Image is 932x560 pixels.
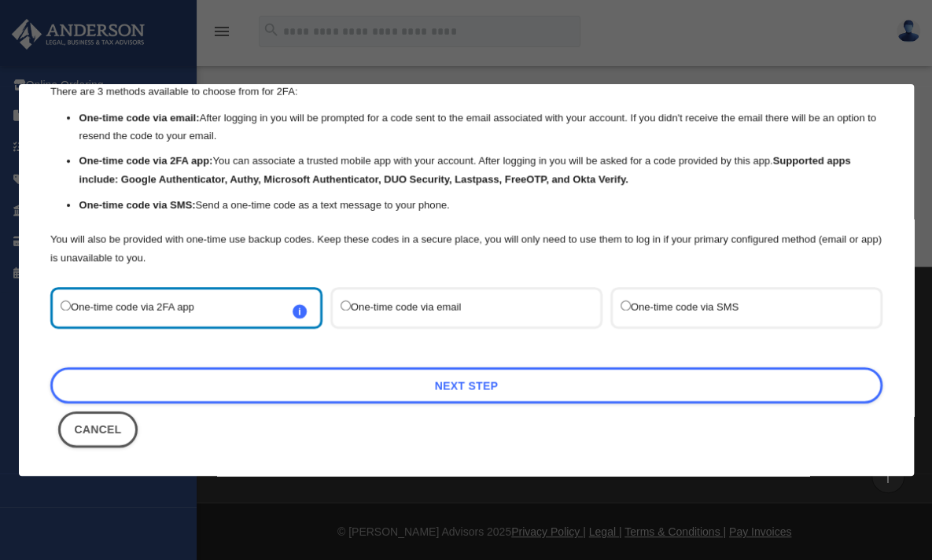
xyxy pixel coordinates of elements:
[293,304,307,319] span: i
[79,112,199,123] strong: One-time code via email:
[50,53,882,267] div: There are 3 methods available to choose from for 2FA:
[58,411,138,448] button: Close this dialog window
[79,199,195,211] strong: One-time code via SMS:
[620,297,856,319] label: One-time code via SMS
[79,197,882,215] li: Send a one-time code as a text message to your phone.
[79,155,212,167] strong: One-time code via 2FA app:
[341,300,351,311] input: One-time code via email
[79,109,882,146] li: After logging in you will be prompted for a code sent to the email associated with your account. ...
[50,367,882,403] a: Next Step
[61,300,71,311] input: One-time code via 2FA appi
[79,153,882,189] li: You can associate a trusted mobile app with your account. After logging in you will be asked for ...
[79,155,850,185] strong: Supported apps include: Google Authenticator, Authy, Microsoft Authenticator, DUO Security, Lastp...
[341,297,577,319] label: One-time code via email
[620,300,630,311] input: One-time code via SMS
[61,297,297,319] label: One-time code via 2FA app
[50,230,882,267] p: You will also be provided with one-time use backup codes. Keep these codes in a secure place, you...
